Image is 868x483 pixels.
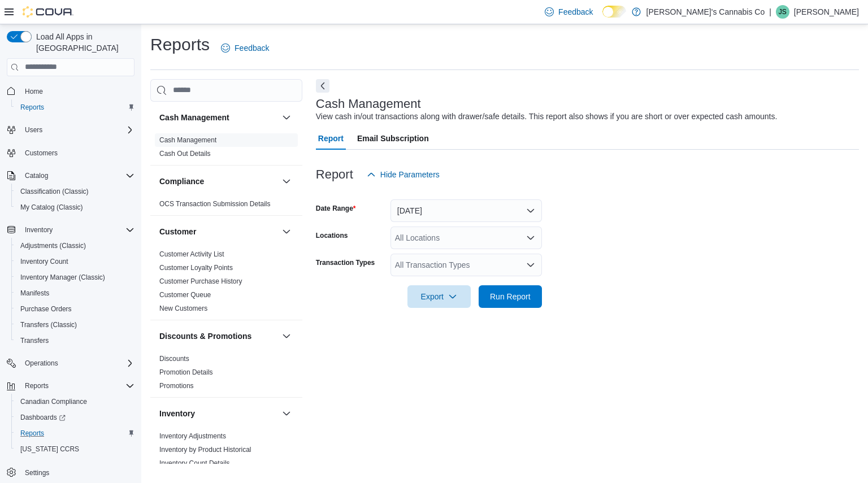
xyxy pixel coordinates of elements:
[20,466,54,480] a: Settings
[159,250,224,258] a: Customer Activity List
[150,247,302,320] div: Customer
[16,101,134,114] span: Reports
[159,368,213,377] span: Promotion Details
[159,112,229,123] h3: Cash Management
[280,407,293,420] button: Inventory
[11,410,139,425] a: Dashboards
[159,112,277,123] button: Cash Management
[526,233,535,242] button: Open list of options
[16,318,81,332] a: Transfers (Classic)
[159,445,251,454] span: Inventory by Product Historical
[2,83,139,99] button: Home
[646,5,765,19] p: [PERSON_NAME]'s Cannabis Co
[20,241,86,250] span: Adjustments (Classic)
[159,355,189,363] a: Discounts
[16,318,134,332] span: Transfers (Classic)
[316,204,356,213] label: Date Range
[20,123,134,137] span: Users
[20,356,63,370] button: Operations
[11,425,139,441] button: Reports
[159,330,251,342] h3: Discounts & Promotions
[16,255,73,268] a: Inventory Count
[159,304,207,312] a: New Customers
[779,5,787,19] span: JS
[490,291,531,302] span: Run Report
[159,226,196,237] h3: Customer
[280,225,293,238] button: Customer
[159,368,213,376] a: Promotion Details
[159,382,194,390] a: Promotions
[16,286,134,300] span: Manifests
[540,1,597,23] a: Feedback
[20,289,49,298] span: Manifests
[20,223,57,237] button: Inventory
[16,395,134,408] span: Canadian Compliance
[159,226,277,237] button: Customer
[2,145,139,161] button: Customers
[11,285,139,301] button: Manifests
[11,317,139,333] button: Transfers (Classic)
[159,200,271,208] a: OCS Transaction Submission Details
[159,199,271,208] span: OCS Transaction Submission Details
[20,223,134,237] span: Inventory
[16,185,93,198] a: Classification (Classic)
[16,442,84,456] a: [US_STATE] CCRS
[20,146,62,160] a: Customers
[20,445,79,454] span: [US_STATE] CCRS
[316,258,375,267] label: Transaction Types
[20,257,68,266] span: Inventory Count
[318,127,344,150] span: Report
[16,334,134,347] span: Transfers
[558,6,593,18] span: Feedback
[776,5,789,19] div: Joseph She
[2,464,139,480] button: Settings
[159,330,277,342] button: Discounts & Promotions
[20,429,44,438] span: Reports
[16,185,134,198] span: Classification (Classic)
[16,255,134,268] span: Inventory Count
[20,146,134,160] span: Customers
[20,169,134,182] span: Catalog
[11,99,139,115] button: Reports
[16,101,49,114] a: Reports
[16,239,90,253] a: Adjustments (Classic)
[16,411,70,424] a: Dashboards
[25,468,49,477] span: Settings
[316,79,329,93] button: Next
[159,459,230,468] span: Inventory Count Details
[159,136,216,144] a: Cash Management
[16,201,134,214] span: My Catalog (Classic)
[526,260,535,269] button: Open list of options
[20,123,47,137] button: Users
[407,285,471,308] button: Export
[20,103,44,112] span: Reports
[16,201,88,214] a: My Catalog (Classic)
[20,85,47,98] a: Home
[11,269,139,285] button: Inventory Manager (Classic)
[280,111,293,124] button: Cash Management
[2,222,139,238] button: Inventory
[159,290,211,299] span: Customer Queue
[16,427,134,440] span: Reports
[414,285,464,308] span: Export
[11,238,139,254] button: Adjustments (Classic)
[316,231,348,240] label: Locations
[280,175,293,188] button: Compliance
[216,37,274,59] a: Feedback
[235,42,269,54] span: Feedback
[23,6,73,18] img: Cova
[159,176,204,187] h3: Compliance
[25,149,58,158] span: Customers
[159,150,211,158] a: Cash Out Details
[16,286,54,300] a: Manifests
[16,411,134,424] span: Dashboards
[25,125,42,134] span: Users
[2,122,139,138] button: Users
[16,271,134,284] span: Inventory Manager (Classic)
[150,352,302,397] div: Discounts & Promotions
[32,31,134,54] span: Load All Apps in [GEOGRAPHIC_DATA]
[2,355,139,371] button: Operations
[20,203,83,212] span: My Catalog (Classic)
[11,441,139,457] button: [US_STATE] CCRS
[602,6,626,18] input: Dark Mode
